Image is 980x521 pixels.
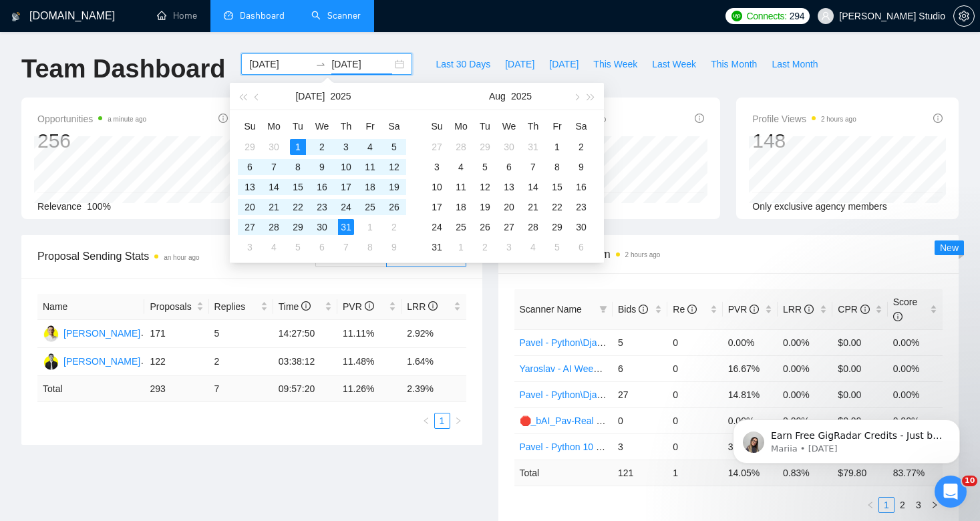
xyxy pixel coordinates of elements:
[386,179,402,195] div: 19
[238,237,262,257] td: 2025-08-03
[667,329,722,355] td: 0
[453,239,469,255] div: 1
[429,139,445,155] div: 27
[358,177,382,197] td: 2025-07-18
[273,320,337,348] td: 14:27:50
[144,294,208,320] th: Proposals
[425,177,449,197] td: 2025-08-10
[549,179,565,195] div: 15
[477,199,493,215] div: 19
[521,237,545,257] td: 2025-09-04
[382,237,406,257] td: 2025-08-09
[525,239,541,255] div: 4
[249,57,310,71] input: Start date
[266,179,282,195] div: 14
[723,329,778,355] td: 0.00%
[43,355,140,366] a: YT[PERSON_NAME]
[525,179,541,195] div: 14
[429,199,445,215] div: 17
[63,326,140,341] div: [PERSON_NAME]
[599,305,607,313] span: filter
[338,139,354,155] div: 3
[422,417,430,425] span: left
[652,57,696,71] span: Last Week
[401,320,466,348] td: 2.92%
[242,239,258,255] div: 3
[573,199,589,215] div: 23
[43,353,59,370] img: YT
[262,177,286,197] td: 2025-07-14
[58,51,230,63] p: Message from Mariia, sent 4w ago
[382,157,406,177] td: 2025-07-12
[290,139,306,155] div: 1
[569,137,593,157] td: 2025-08-02
[362,179,378,195] div: 18
[501,219,517,235] div: 27
[218,114,228,123] span: info-circle
[545,197,569,217] td: 2025-08-22
[549,57,579,71] span: [DATE]
[286,197,310,217] td: 2025-07-22
[453,219,469,235] div: 25
[521,177,545,197] td: 2025-08-14
[262,157,286,177] td: 2025-07-07
[310,197,334,217] td: 2025-07-23
[262,137,286,157] td: 2025-06-30
[573,179,589,195] div: 16
[521,137,545,157] td: 2025-07-31
[262,217,286,237] td: 2025-07-28
[545,237,569,257] td: 2025-09-05
[521,157,545,177] td: 2025-08-07
[953,11,975,21] a: setting
[453,139,469,155] div: 28
[933,114,943,123] span: info-circle
[290,239,306,255] div: 5
[266,159,282,175] div: 7
[497,116,521,137] th: We
[497,217,521,237] td: 2025-08-27
[911,498,926,512] a: 3
[144,320,208,348] td: 171
[911,497,927,513] li: 3
[434,413,450,429] li: 1
[238,116,262,137] th: Su
[314,139,330,155] div: 2
[473,157,497,177] td: 2025-08-05
[790,9,804,23] span: 294
[752,201,887,212] span: Only exclusive agency members
[334,177,358,197] td: 2025-07-17
[315,59,326,69] span: swap-right
[764,53,825,75] button: Last Month
[511,83,532,110] button: 2025
[953,5,975,27] button: setting
[310,237,334,257] td: 2025-08-06
[386,139,402,155] div: 5
[436,57,490,71] span: Last 30 Days
[728,304,760,315] span: PVR
[429,159,445,175] div: 3
[290,179,306,195] div: 15
[894,497,911,513] li: 2
[549,219,565,235] div: 29
[386,219,402,235] div: 2
[449,237,473,257] td: 2025-09-01
[334,197,358,217] td: 2025-07-24
[314,199,330,215] div: 23
[731,11,742,21] img: upwork-logo.png
[931,501,939,509] span: right
[314,219,330,235] div: 30
[569,177,593,197] td: 2025-08-16
[386,199,402,215] div: 26
[477,179,493,195] div: 12
[386,239,402,255] div: 9
[893,297,918,322] span: Score
[362,239,378,255] div: 8
[266,199,282,215] div: 21
[337,320,401,348] td: 11.11%
[573,159,589,175] div: 9
[286,177,310,197] td: 2025-07-15
[645,53,703,75] button: Last Week
[473,177,497,197] td: 2025-08-12
[477,239,493,255] div: 2
[382,137,406,157] td: 2025-07-05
